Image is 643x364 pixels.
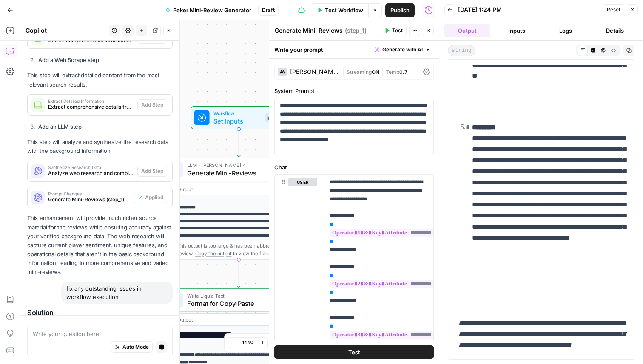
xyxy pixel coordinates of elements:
[187,168,280,178] span: Generate Mini-Reviews
[275,26,343,35] textarea: Generate Mini-Reviews
[48,169,134,177] span: Analyze web research and combine with background data to create comprehensive operator profiles
[444,24,490,37] button: Output
[345,26,367,35] span: ( step_1 )
[390,6,410,14] span: Publish
[38,56,99,63] strong: Add a Web Scrape step
[48,196,130,203] span: Generate Mini-Reviews (step_1)
[213,116,261,126] span: Set Inputs
[386,69,399,75] span: Temp
[160,3,256,17] button: Poker Mini-Review Generator
[137,166,167,177] button: Add Step
[371,44,434,55] button: Generate with AI
[237,129,240,157] g: Edge from start to step_1
[177,316,287,324] div: Output
[592,24,638,37] button: Details
[27,138,173,155] p: This step will analyze and synthesize the research data with the background information.
[177,242,309,257] div: This output is too large & has been abbreviated for review. to view the full content.
[111,341,153,353] button: Auto Mode
[290,69,339,75] div: [PERSON_NAME] 4
[607,6,620,14] span: Reset
[312,3,368,17] button: Test Workflow
[38,123,82,130] strong: Add an LLM step
[187,161,280,169] span: LLM · [PERSON_NAME] 4
[26,26,106,35] div: Copilot
[141,101,163,109] span: Add Step
[385,3,415,17] button: Publish
[399,69,407,75] span: 0.7
[137,99,167,110] button: Add Step
[164,106,313,129] div: WorkflowSet InputsInputs
[242,339,254,346] span: 113%
[372,69,379,75] span: ON
[195,251,232,257] span: Copy the output
[177,185,287,193] div: Output
[145,194,163,201] span: Applied
[141,167,163,175] span: Add Step
[392,27,403,34] span: Test
[122,343,149,351] span: Auto Mode
[379,67,386,76] span: |
[348,348,360,356] span: Test
[274,163,434,172] label: Chat
[288,178,317,186] button: user
[187,292,279,299] span: Write Liquid Text
[48,99,134,103] span: Extract Detailed Information
[274,345,434,359] button: Test
[27,309,173,317] h2: Solution
[342,67,347,76] span: |
[382,46,423,54] span: Generate with AI
[173,6,251,14] span: Poker Mini-Review Generator
[61,282,173,304] div: fix any outstanding issues in workflow execution
[347,69,372,75] span: Streaming
[381,25,407,36] button: Test
[269,41,439,58] div: Write your prompt
[213,110,261,117] span: Workflow
[27,214,173,277] p: This enhancement will provide much richer source material for the reviews while ensuring accuracy...
[494,24,540,37] button: Inputs
[27,71,173,89] p: This step will extract detailed content from the most relevant search results.
[48,103,134,111] span: Extract comprehensive details from top search results about the operators
[237,260,240,288] g: Edge from step_1 to step_2
[187,299,279,308] span: Format for Copy-Paste
[134,192,167,203] button: Applied
[603,4,624,15] button: Reset
[262,6,275,14] span: Draft
[48,165,134,169] span: Synthesize Research Data
[48,192,130,196] span: Prompt Changes
[274,87,434,95] label: System Prompt
[325,6,363,14] span: Test Workflow
[543,24,589,37] button: Logs
[448,45,475,56] span: string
